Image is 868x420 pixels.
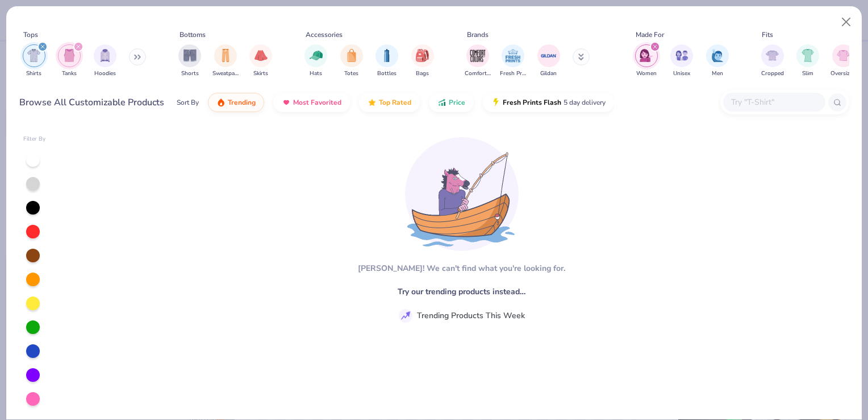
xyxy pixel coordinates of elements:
div: Trending Products This Week [417,310,525,322]
img: trend_line.gif [400,311,411,321]
button: filter button [212,44,239,78]
button: filter button [375,44,398,78]
div: Filter By [23,135,46,143]
button: filter button [761,44,784,78]
span: Hoodies [94,69,116,78]
button: filter button [831,44,856,78]
span: Bottles [377,69,397,78]
div: filter for Hoodies [94,44,116,78]
img: Women Image [640,49,653,62]
div: filter for Skirts [249,44,272,78]
div: filter for Shorts [178,44,201,78]
img: flash.gif [491,98,500,107]
img: Men Image [711,49,724,62]
span: Top Rated [379,98,411,107]
div: [PERSON_NAME]! We can't find what you're looking for. [358,262,565,274]
div: Sort By [177,97,199,108]
span: 5 day delivery [564,96,606,109]
img: Shirts Image [27,49,40,62]
span: Trending [228,98,256,107]
div: Made For [636,30,664,40]
img: most_fav.gif [282,98,291,107]
span: Slim [802,69,813,78]
span: Unisex [673,69,690,78]
div: filter for Totes [340,44,363,78]
span: Skirts [253,69,268,78]
button: filter button [670,44,693,78]
img: Sweatpants Image [219,49,232,62]
div: filter for Fresh Prints [500,44,526,78]
button: filter button [178,44,201,78]
img: TopRated.gif [368,98,377,107]
div: Browse All Customizable Products [19,96,164,109]
span: Cropped [761,69,784,78]
div: filter for Slim [796,44,819,78]
img: Shorts Image [183,49,197,62]
div: filter for Hats [304,44,327,78]
span: Bags [416,69,429,78]
span: Shorts [181,69,199,78]
span: Oversized [831,69,856,78]
span: Comfort Colors [465,69,491,78]
div: Brands [467,30,489,40]
span: Shirts [26,69,41,78]
button: Fresh Prints Flash5 day delivery [483,93,614,112]
button: filter button [796,44,819,78]
img: Bottles Image [381,49,393,62]
img: Hats Image [310,49,323,62]
button: filter button [94,44,116,78]
span: Sweatpants [212,69,239,78]
span: Men [712,69,723,78]
img: Skirts Image [254,49,268,62]
img: Hoodies Image [99,49,111,62]
span: Try our trending products instead… [398,286,525,298]
img: Comfort Colors Image [469,47,486,64]
img: Oversized Image [837,49,850,62]
img: Totes Image [345,49,358,62]
span: Fresh Prints [500,69,526,78]
span: Gildan [540,69,557,78]
div: filter for Oversized [831,44,856,78]
button: filter button [58,44,81,78]
button: Close [836,11,857,33]
div: filter for Women [635,44,658,78]
button: filter button [249,44,272,78]
button: filter button [411,44,434,78]
img: Fresh Prints Image [504,47,521,64]
input: Try "T-Shirt" [730,96,817,109]
img: Cropped Image [766,49,779,62]
div: Tops [23,30,38,40]
button: filter button [537,44,560,78]
div: filter for Comfort Colors [465,44,491,78]
span: Price [449,98,465,107]
div: filter for Sweatpants [212,44,239,78]
span: Most Favorited [293,98,341,107]
img: Loading... [405,137,519,251]
button: filter button [340,44,363,78]
button: filter button [706,44,729,78]
img: Slim Image [802,49,814,62]
button: filter button [23,44,45,78]
img: Unisex Image [675,49,688,62]
img: Gildan Image [540,47,557,64]
span: Fresh Prints Flash [503,98,561,107]
div: Bottoms [180,30,206,40]
img: trending.gif [216,98,226,107]
span: Hats [310,69,322,78]
div: filter for Unisex [670,44,693,78]
div: filter for Bags [411,44,434,78]
div: filter for Cropped [761,44,784,78]
button: Trending [208,93,264,112]
div: filter for Men [706,44,729,78]
button: Top Rated [359,93,420,112]
img: Bags Image [416,49,428,62]
div: filter for Bottles [375,44,398,78]
button: filter button [304,44,327,78]
button: filter button [635,44,658,78]
div: Fits [762,30,773,40]
span: Totes [344,69,358,78]
button: Price [429,93,474,112]
div: filter for Tanks [58,44,81,78]
div: Accessories [306,30,343,40]
span: Tanks [62,69,77,78]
